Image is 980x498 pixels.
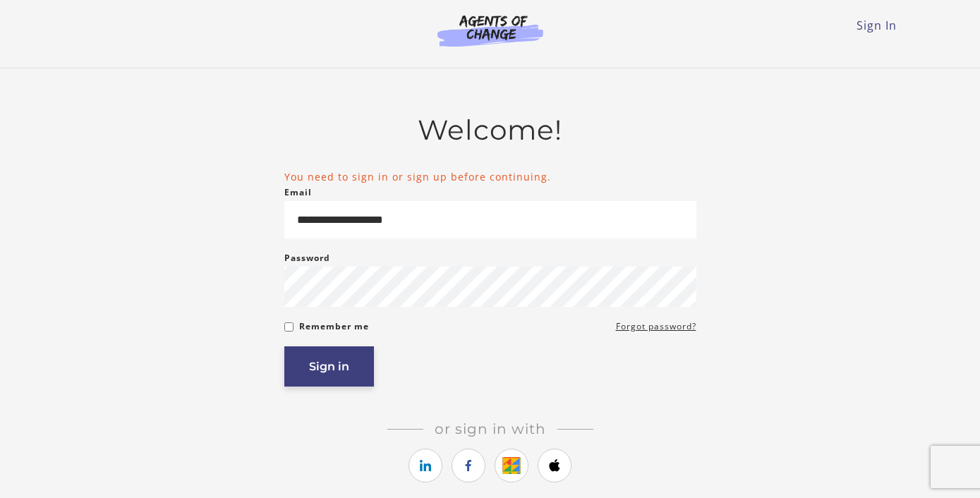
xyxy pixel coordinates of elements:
a: Forgot password? [616,318,696,335]
span: Or sign in with [423,420,557,437]
a: https://courses.thinkific.com/users/auth/google?ss%5Breferral%5D=&ss%5Buser_return_to%5D=%2Fcours... [495,449,528,482]
img: Agents of Change Logo [423,14,558,47]
h2: Welcome! [284,114,696,147]
button: Sign in [284,346,374,387]
label: Remember me [299,318,369,335]
a: https://courses.thinkific.com/users/auth/linkedin?ss%5Breferral%5D=&ss%5Buser_return_to%5D=%2Fcou... [409,449,442,482]
a: https://courses.thinkific.com/users/auth/apple?ss%5Breferral%5D=&ss%5Buser_return_to%5D=%2Fcourse... [538,449,571,482]
label: Password [284,250,330,267]
a: https://courses.thinkific.com/users/auth/facebook?ss%5Breferral%5D=&ss%5Buser_return_to%5D=%2Fcou... [452,449,485,482]
li: You need to sign in or sign up before continuing. [284,169,696,184]
label: Email [284,184,312,201]
a: Sign In [857,18,897,33]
